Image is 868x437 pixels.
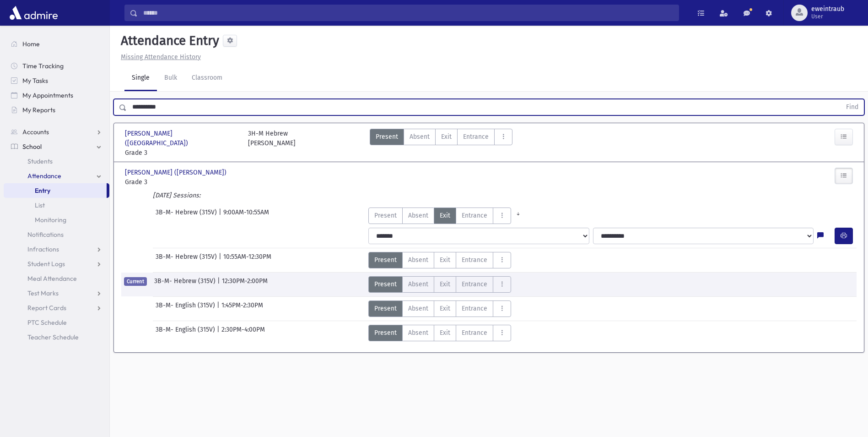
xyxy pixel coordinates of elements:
[22,142,42,151] span: School
[27,157,53,165] span: Students
[4,59,109,73] a: Time Tracking
[125,148,239,158] span: Grade 3
[156,300,217,317] span: 3B-M- English (315V)
[27,230,64,239] span: Notifications
[408,304,428,313] span: Absent
[27,172,61,180] span: Attendance
[35,186,50,195] span: Entry
[374,211,397,220] span: Present
[22,62,64,70] span: Time Tracking
[248,129,296,158] div: 3H-M Hebrew [PERSON_NAME]
[221,300,263,317] span: 1:45PM-2:30PM
[156,208,219,224] span: 3B-M- Hebrew (315V)
[462,255,487,265] span: Entrance
[368,325,511,341] div: AttTypes
[125,177,239,187] span: Grade 3
[121,53,201,61] u: Missing Attendance History
[811,5,844,13] span: eweintraub
[153,191,200,199] i: [DATE] Sessions:
[223,252,271,268] span: 10:55AM-12:30PM
[156,252,219,268] span: 3B-M- Hebrew (315V)
[35,216,66,224] span: Monitoring
[221,325,265,341] span: 2:30PM-4:00PM
[154,276,217,293] span: 3B-M- Hebrew (315V)
[217,276,222,293] span: |
[441,132,452,142] span: Exit
[219,208,223,224] span: |
[462,304,487,313] span: Entrance
[22,40,40,48] span: Home
[35,201,45,209] span: List
[370,129,512,158] div: AttTypes
[4,73,109,88] a: My Tasks
[462,328,487,338] span: Entrance
[374,279,397,289] span: Present
[374,328,397,338] span: Present
[368,276,511,293] div: AttTypes
[4,103,109,117] a: My Reports
[219,252,223,268] span: |
[374,255,397,265] span: Present
[27,318,67,327] span: PTC Schedule
[4,286,109,300] a: Test Marks
[4,227,109,242] a: Notifications
[124,66,157,91] a: Single
[408,279,428,289] span: Absent
[184,66,230,91] a: Classroom
[440,304,450,313] span: Exit
[217,325,221,341] span: |
[376,132,398,142] span: Present
[368,252,511,268] div: AttTypes
[440,255,450,265] span: Exit
[4,198,109,213] a: List
[27,274,77,283] span: Meal Attendance
[4,169,109,183] a: Attendance
[117,33,219,49] h5: Attendance Entry
[368,208,525,224] div: AttTypes
[463,132,489,142] span: Entrance
[4,213,109,227] a: Monitoring
[27,333,79,341] span: Teacher Schedule
[156,325,217,341] span: 3B-M- English (315V)
[22,91,73,99] span: My Appointments
[408,328,428,338] span: Absent
[125,168,228,177] span: [PERSON_NAME] ([PERSON_NAME])
[22,128,49,136] span: Accounts
[410,132,430,142] span: Absent
[440,211,450,220] span: Exit
[223,208,269,224] span: 9:00AM-10:55AM
[222,276,268,293] span: 12:30PM-2:00PM
[841,99,864,115] button: Find
[811,13,844,20] span: User
[4,271,109,286] a: Meal Attendance
[4,257,109,271] a: Student Logs
[4,139,109,154] a: School
[4,315,109,330] a: PTC Schedule
[4,154,109,169] a: Students
[7,4,60,22] img: AdmirePro
[125,129,239,148] span: [PERSON_NAME] ([GEOGRAPHIC_DATA])
[374,304,397,313] span: Present
[22,76,48,85] span: My Tasks
[4,183,107,198] a: Entry
[217,300,221,317] span: |
[440,328,450,338] span: Exit
[4,300,109,315] a: Report Cards
[27,245,59,253] span: Infractions
[4,88,109,103] a: My Appointments
[408,211,428,220] span: Absent
[408,255,428,265] span: Absent
[117,53,201,61] a: Missing Attendance History
[157,66,184,91] a: Bulk
[27,304,66,312] span: Report Cards
[124,277,147,286] span: Current
[4,37,109,51] a: Home
[4,125,109,139] a: Accounts
[27,289,59,297] span: Test Marks
[4,242,109,257] a: Infractions
[440,279,450,289] span: Exit
[138,5,679,21] input: Search
[4,330,109,344] a: Teacher Schedule
[462,279,487,289] span: Entrance
[27,260,65,268] span: Student Logs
